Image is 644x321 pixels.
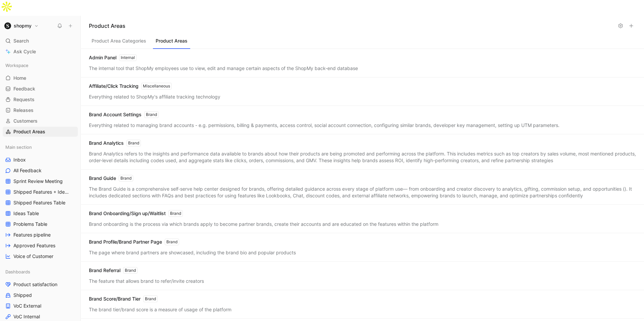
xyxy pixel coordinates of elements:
[3,127,78,137] a: Product Areas
[3,208,78,218] a: Ideas Table
[13,96,35,103] span: Requests
[89,296,158,302] div: Brand Score/Brand Tier
[89,22,614,30] h1: Product Areas
[89,83,172,89] div: Affiliate/Click Tracking
[3,142,78,261] div: Main sectionInboxAll FeedbackSprint Review MeetingShipped Features + Ideas TableShipped Features ...
[3,116,78,126] a: Customers
[13,37,29,45] span: Search
[89,111,159,118] div: Brand Account Settings
[3,142,78,152] div: Main section
[89,278,636,284] div: The feature that allows brand to refer/invite creators
[13,281,57,288] span: Product satisfaction
[89,186,636,199] div: The Brand Guide is a comprehensive self‑serve help center designed for brands, offering detailed ...
[121,54,135,61] div: Internal
[128,140,139,146] div: Brand
[3,166,78,176] a: All Feedback
[3,84,78,94] a: Feedback
[13,313,40,320] span: VoC Internal
[13,253,53,260] span: Voice of Customer
[3,73,78,83] a: Home
[3,155,78,165] a: Inbox
[3,241,78,251] a: Approved Features
[13,118,38,124] span: Customers
[153,36,190,49] button: Product Areas
[3,219,78,229] a: Problems Table
[89,54,137,61] div: Admin Panel
[170,210,181,217] div: Brand
[3,36,78,46] div: Search
[89,175,133,182] div: Brand Guide
[3,21,40,30] button: shopmyshopmy
[89,150,636,164] div: Brand Analytics refers to the insights and performance data available to brands about how their p...
[120,175,131,182] div: Brand
[13,292,32,299] span: Shipped
[3,230,78,240] a: Features pipeline
[13,303,41,309] span: VoC External
[89,36,149,49] button: Product Area Categories
[13,210,39,217] span: Ideas Table
[3,176,78,186] a: Sprint Review Meeting
[89,306,636,313] div: The brand tier/brand score is a measure of usage of the platform
[89,65,636,72] div: The internal tool that ShopMy employees use to view, edit and manage certain aspects of the ShopM...
[3,198,78,208] a: Shipped Features Table
[3,290,78,300] a: Shipped
[89,210,183,217] div: Brand Onboarding/Sign up/Waitlist
[5,268,30,275] span: Dashboards
[89,122,636,129] div: Everything related to managing brand accounts - e.g. permissions, billing & payments, access cont...
[3,105,78,115] a: Releases
[89,239,179,245] div: Brand Profile/Brand Partner Page
[166,239,177,245] div: Brand
[89,221,636,228] div: Brand onboarding is the process via which brands apply to become partner brands, create their acc...
[89,249,636,256] div: The page where brand partners are showcased, including the brand bio and popular products
[13,178,63,185] span: Sprint Review Meeting
[13,242,55,249] span: Approved Features
[13,232,51,238] span: Features pipeline
[5,62,29,69] span: Workspace
[89,140,141,146] div: Brand Analytics
[3,251,78,261] a: Voice of Customer
[13,199,65,206] span: Shipped Features Table
[145,296,156,302] div: Brand
[89,267,138,274] div: Brand Referral
[13,221,47,228] span: Problems Table
[143,83,170,89] div: Miscellaneous
[13,167,42,174] span: All Feedback
[13,189,70,195] span: Shipped Features + Ideas Table
[3,187,78,197] a: Shipped Features + Ideas Table
[89,93,636,100] div: Everything related to ShopMy's affiliate tracking technology
[5,144,32,150] span: Main section
[13,48,36,56] span: Ask Cycle
[146,111,157,118] div: Brand
[13,128,45,135] span: Product Areas
[3,279,78,290] a: Product satisfaction
[13,107,34,114] span: Releases
[3,267,78,277] div: Dashboards
[125,267,136,274] div: Brand
[3,301,78,311] a: VoC External
[13,85,35,92] span: Feedback
[13,75,26,81] span: Home
[14,23,32,29] h1: shopmy
[3,47,78,57] a: Ask Cycle
[4,22,11,29] img: shopmy
[3,60,78,70] div: Workspace
[3,94,78,105] a: Requests
[13,156,26,163] span: Inbox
